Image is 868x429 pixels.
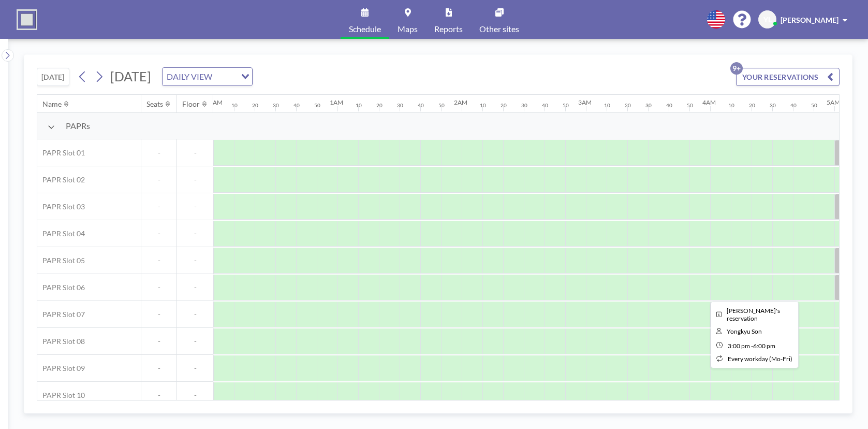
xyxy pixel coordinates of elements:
[177,256,213,265] span: -
[645,102,652,109] div: 30
[42,99,62,109] div: Name
[790,102,797,109] div: 40
[141,391,176,400] span: -
[37,229,85,238] span: PAPR Slot 04
[666,102,672,109] div: 40
[37,337,85,346] span: PAPR Slot 08
[141,283,176,292] span: -
[17,9,37,30] img: organization-logo
[397,102,403,109] div: 30
[177,337,213,346] span: -
[727,327,762,335] span: Yongkyu Son
[141,229,176,238] span: -
[728,355,792,363] span: every workday (Mo-Fri)
[763,15,772,24] span: YL
[749,102,755,109] div: 20
[37,391,85,400] span: PAPR Slot 10
[751,342,753,350] span: -
[730,62,743,75] p: 9+
[177,364,213,373] span: -
[479,25,519,33] span: Other sites
[177,175,213,184] span: -
[141,310,176,319] span: -
[37,310,85,319] span: PAPR Slot 07
[37,364,85,373] span: PAPR Slot 09
[480,102,486,109] div: 10
[66,121,90,131] span: PAPRs
[501,102,507,109] div: 20
[141,364,176,373] span: -
[625,102,631,109] div: 20
[728,102,734,109] div: 10
[356,102,362,109] div: 10
[293,102,300,109] div: 40
[37,68,69,86] button: [DATE]
[330,98,343,106] div: 1AM
[141,337,176,346] span: -
[578,98,592,106] div: 3AM
[141,256,176,265] span: -
[146,99,163,109] div: Seats
[215,70,235,83] input: Search for option
[177,229,213,238] span: -
[37,283,85,292] span: PAPR Slot 06
[438,102,445,109] div: 50
[141,202,176,211] span: -
[770,102,776,109] div: 30
[702,98,716,106] div: 4AM
[563,102,569,109] div: 50
[736,68,840,86] button: YOUR RESERVATIONS9+
[110,68,151,84] span: [DATE]
[141,148,176,158] span: -
[542,102,548,109] div: 40
[231,102,238,109] div: 10
[811,102,817,109] div: 50
[687,102,693,109] div: 50
[349,25,381,33] span: Schedule
[418,102,424,109] div: 40
[727,307,780,322] span: Yongkyu's reservation
[177,310,213,319] span: -
[728,342,750,350] span: 3:00 PM
[177,202,213,211] span: -
[177,148,213,158] span: -
[273,102,279,109] div: 30
[37,256,85,265] span: PAPR Slot 05
[205,98,223,106] div: 12AM
[177,283,213,292] span: -
[177,391,213,400] span: -
[252,102,258,109] div: 20
[37,202,85,211] span: PAPR Slot 03
[182,99,200,109] div: Floor
[314,102,320,109] div: 50
[163,68,252,85] div: Search for option
[434,25,463,33] span: Reports
[141,175,176,184] span: -
[37,148,85,158] span: PAPR Slot 01
[827,98,840,106] div: 5AM
[753,342,775,350] span: 6:00 PM
[37,175,85,184] span: PAPR Slot 02
[604,102,610,109] div: 10
[521,102,527,109] div: 30
[376,102,382,109] div: 20
[398,25,418,33] span: Maps
[454,98,467,106] div: 2AM
[165,70,214,83] span: DAILY VIEW
[781,16,838,24] span: [PERSON_NAME]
